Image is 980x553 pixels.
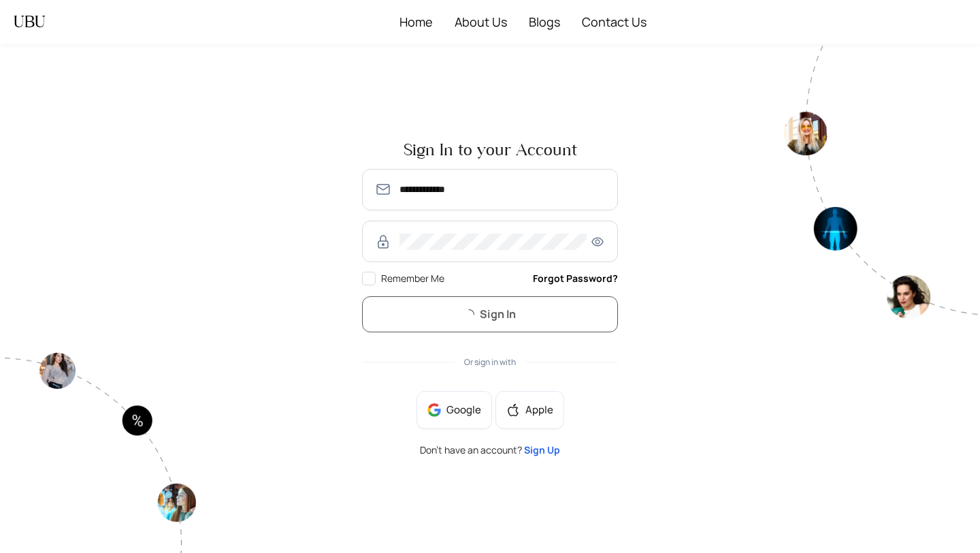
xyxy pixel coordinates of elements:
[524,443,560,456] a: Sign Up
[506,403,520,417] span: apple
[362,142,618,158] span: Sign In to your Account
[463,309,474,320] span: loading
[480,306,516,321] span: Sign In
[420,445,560,455] span: Don’t have an account?
[381,272,444,285] span: Remember Me
[533,271,618,286] a: Forgot Password?
[525,402,553,417] span: Apple
[464,356,516,368] span: Or sign in with
[362,296,618,332] button: Sign In
[416,391,492,429] button: Google
[784,44,980,319] img: authpagecirlce2-Tt0rwQ38.png
[375,234,391,250] img: RzWbU6KsXbv8M5bTtlu7p38kHlzSfb4MlcTUAAAAASUVORK5CYII=
[427,403,441,417] img: google-BnAmSPDJ.png
[495,391,564,429] button: appleApple
[589,236,606,248] span: eye
[446,402,481,417] span: Google
[375,181,391,197] img: SmmOVPU3il4LzjOz1YszJ8A9TzvK+6qU9RAAAAAElFTkSuQmCC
